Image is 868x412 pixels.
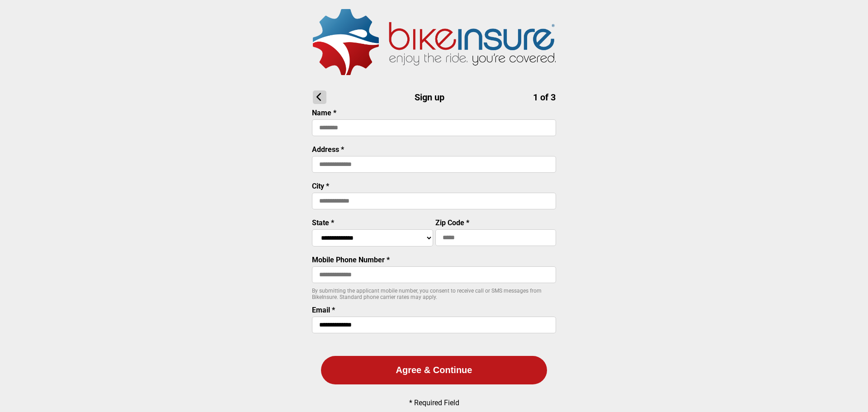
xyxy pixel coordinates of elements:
[312,109,336,117] label: Name *
[435,218,469,227] label: Zip Code *
[312,182,329,190] label: City *
[409,398,459,407] p: * Required Field
[533,92,556,103] span: 1 of 3
[313,90,556,104] h1: Sign up
[312,256,390,264] label: Mobile Phone Number *
[321,356,547,384] button: Agree & Continue
[312,218,334,227] label: State *
[312,306,335,314] label: Email *
[312,145,344,154] label: Address *
[312,288,556,300] p: By submitting the applicant mobile number, you consent to receive call or SMS messages from BikeI...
